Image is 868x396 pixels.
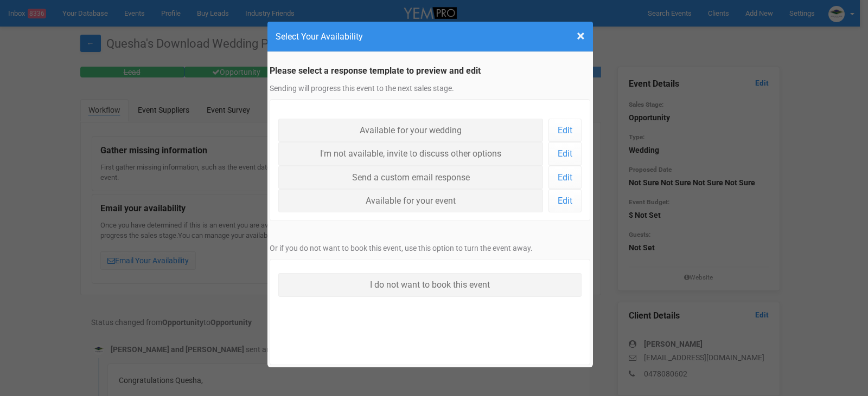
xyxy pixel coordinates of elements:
a: Edit [548,119,582,142]
p: Or if you do not want to book this event, use this option to turn the event away. [270,243,591,254]
a: Send a custom email response [278,166,544,189]
legend: Please select a response template to preview and edit [270,65,591,77]
span: × [577,27,585,45]
a: I do not want to book this event [278,273,582,296]
a: Edit [548,142,582,165]
a: Edit [548,166,582,189]
p: Sending will progress this event to the next sales stage. [270,83,591,94]
a: Edit [548,189,582,212]
h4: Select Your Availability [276,30,585,43]
a: Available for your wedding [278,119,544,142]
a: Available for your event [278,189,544,212]
a: I'm not available, invite to discuss other options [278,142,544,165]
